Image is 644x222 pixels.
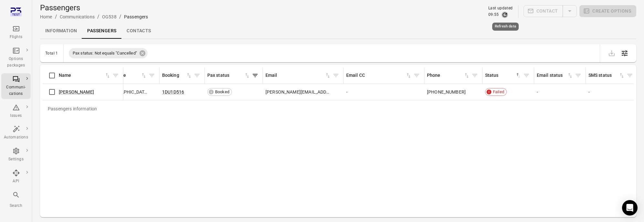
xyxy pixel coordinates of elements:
div: - [537,89,583,95]
div: Phone [427,72,463,79]
span: Failed [491,89,506,95]
div: Local navigation [40,23,636,39]
div: Status [485,72,515,79]
a: Communi-cations [1,73,31,99]
span: Please make a selection to export [605,50,618,56]
div: Sort by email in ascending order [265,72,331,79]
button: Filter by CC email [412,71,421,80]
button: Filter by email status [573,71,583,80]
div: Search [4,203,28,209]
button: Search [1,189,31,211]
button: Refresh data [502,12,508,18]
div: Last updated [488,5,513,12]
button: Filter by name [111,71,120,80]
span: [PHONE_NUMBER] [427,89,466,95]
button: Filter by email [331,71,341,80]
div: Sort by status in descending order [485,72,522,79]
span: Name [59,72,111,79]
div: Automations [4,134,28,141]
div: Passengers information [43,100,102,117]
li: / [97,13,99,21]
li: / [55,13,57,21]
div: Sort by name in ascending order [59,72,111,79]
span: Email CC [346,72,412,79]
span: Filter by last name [147,71,157,80]
span: Please make a selection to create an option package [579,5,636,18]
div: Communications [60,14,95,20]
div: Email [265,72,325,79]
div: Options packages [4,56,28,69]
div: Sort by pax status in ascending order [207,72,250,79]
span: Booked [213,89,232,95]
span: Pax status [207,72,250,79]
button: Filter by SMS status [625,71,635,80]
a: OG538 [102,14,117,19]
a: Issues [1,102,31,121]
button: Filter by phone [470,71,480,80]
a: Passengers [82,23,121,39]
a: API [1,167,31,187]
a: Contacts [121,23,156,39]
span: Status [485,72,522,79]
a: Settings [1,145,31,165]
div: Sort by CC email in ascending order [346,72,412,79]
div: Flights [4,34,28,40]
span: Booking [162,72,192,79]
a: Home [40,14,52,19]
nav: Breadcrumbs [40,13,148,21]
div: Email status [537,72,567,79]
span: [GEOGRAPHIC_DATA] [104,89,148,95]
a: Options packages [1,45,31,71]
button: Filter by status [522,71,531,80]
span: Please make a selection to create communications [524,5,577,18]
div: Sort by SMS status in ascending order [588,72,625,79]
span: SMS status [588,72,625,79]
div: Sort by last name in ascending order [104,72,147,79]
div: Communi-cations [4,84,28,97]
span: Last name [104,72,147,79]
div: Pax status [207,72,244,79]
span: Phone [427,72,470,79]
span: AirAsiaGupshup request failed with http status code BadRequest. Reason: 'Expected an array of FDM... [485,89,507,94]
div: API [4,178,28,185]
div: Sort by booking in ascending order [162,72,192,79]
div: SMS status [588,72,618,79]
a: Flights [1,23,31,42]
div: Booking [162,72,186,79]
div: Sort by email status in ascending order [537,72,573,79]
a: Automations [1,123,31,143]
span: Pax status: Not equals "Cancelled" [69,50,141,56]
span: Email status [537,72,573,79]
div: Total 1 [45,51,58,55]
li: / [119,13,121,21]
div: Issues [4,113,28,119]
div: Pax status: Not equals "Cancelled" [69,48,148,58]
div: 09:55 [488,12,499,18]
button: Filter by pax status [250,71,260,80]
span: Email [265,72,331,79]
div: - [346,89,422,95]
div: Split button [524,5,577,17]
div: Open Intercom Messenger [622,200,638,216]
div: Settings [4,156,28,163]
button: Open table configuration [618,47,631,60]
div: Sort by phone in ascending order [427,72,470,79]
div: Refresh data [492,23,519,31]
button: Filter by booking [192,71,202,80]
div: - [588,89,635,95]
div: Passengers [124,14,148,20]
a: Information [40,23,82,39]
a: 1DU1D516 [162,89,184,95]
div: Name [59,72,104,79]
h1: Passengers [40,3,148,13]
